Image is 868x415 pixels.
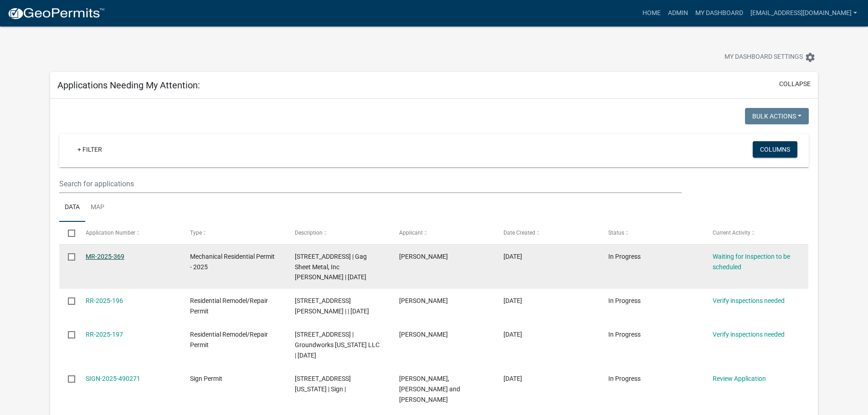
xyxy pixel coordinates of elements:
span: 10/09/2025 [503,375,522,382]
span: Residential Remodel/Repair Permit [190,331,268,348]
span: 10/10/2025 [503,253,522,260]
a: Waiting for Inspection to be scheduled [713,253,790,271]
button: Bulk Actions [745,108,809,124]
button: My Dashboard Settingssettings [717,48,823,66]
a: MR-2025-369 [86,253,124,260]
datatable-header-cell: Application Number [77,222,181,244]
a: RR-2025-197 [86,331,123,338]
a: Data [59,193,85,222]
button: Columns [753,141,797,158]
span: Current Activity [713,230,750,236]
i: settings [805,52,816,63]
datatable-header-cell: Description [286,222,390,244]
input: Search for applications [59,174,681,193]
datatable-header-cell: Status [600,222,704,244]
a: Map [85,193,110,222]
span: Daniele Sharits [399,253,448,260]
span: Mechanical Residential Permit - 2025 [190,253,275,271]
h5: Applications Needing My Attention: [57,80,200,91]
span: Type [190,230,202,236]
datatable-header-cell: Select [59,222,77,244]
span: Status [608,230,624,236]
span: 10/09/2025 [503,331,522,338]
a: + Filter [70,141,109,158]
a: [EMAIL_ADDRESS][DOMAIN_NAME] [747,5,861,22]
span: In Progress [608,331,641,338]
span: Date Created [503,230,535,236]
span: Sid, Jan and Chris DeLeo [399,375,460,403]
a: Verify inspections needed [713,331,785,338]
datatable-header-cell: Date Created [495,222,599,244]
a: SIGN-2025-490271 [86,375,140,382]
span: My Dashboard Settings [724,52,803,63]
a: My Dashboard [692,5,747,22]
span: 10/10/2025 [503,297,522,304]
span: 221 N MINNESOTA ST | Sign | [295,375,351,393]
span: In Progress [608,297,641,304]
span: In Progress [608,253,641,260]
span: In Progress [608,375,641,382]
span: Trent Schuffenhauer [399,331,448,338]
a: RR-2025-196 [86,297,123,304]
span: Applicant [399,230,423,236]
datatable-header-cell: Applicant [390,222,495,244]
datatable-header-cell: Type [181,222,286,244]
span: Darren M Paa [399,297,448,304]
span: Application Number [86,230,135,236]
span: 806 PAYNE ST S | | 10/10/2025 [295,297,369,315]
span: Sign Permit [190,375,222,382]
span: 649 WARAJU AVE | Gag Sheet Metal, Inc Daniele Sharits | 10/10/2025 [295,253,367,281]
a: Review Application [713,375,766,382]
span: Description [295,230,323,236]
a: Admin [664,5,692,22]
a: Verify inspections needed [713,297,785,304]
datatable-header-cell: Current Activity [704,222,808,244]
button: collapse [779,79,811,89]
span: 1013 3RD ST S | Groundworks Minnesota LLC | 11/13/2025 [295,331,380,359]
a: Home [639,5,664,22]
span: Residential Remodel/Repair Permit [190,297,268,315]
